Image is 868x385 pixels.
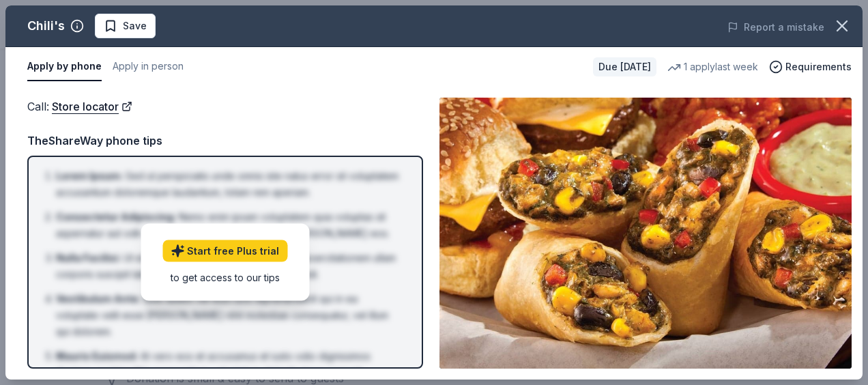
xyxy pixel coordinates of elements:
[27,53,102,81] button: Apply by phone
[727,19,824,35] button: Report a mistake
[439,98,852,369] img: Image for Chili's
[162,270,287,284] div: to get access to our tips
[56,350,138,362] span: Mauris Euismod :
[667,59,758,75] div: 1 apply last week
[769,59,852,75] button: Requirements
[56,293,141,304] span: Vestibulum Ante :
[27,132,423,149] div: TheShareWay phone tips
[52,98,132,115] a: Store locator
[56,211,176,223] span: Consectetur Adipiscing :
[113,53,184,81] button: Apply in person
[56,291,403,340] li: Quis autem vel eum iure reprehenderit qui in ea voluptate velit esse [PERSON_NAME] nihil molestia...
[593,57,656,76] div: Due [DATE]
[56,252,121,263] span: Nulla Facilisi :
[785,59,852,75] span: Requirements
[56,250,403,283] li: Ut enim ad minima veniam, quis nostrum exercitationem ullam corporis suscipit laboriosam, nisi ut...
[56,348,403,381] li: At vero eos et accusamus et iusto odio dignissimos ducimus qui blanditiis praesentium voluptatum ...
[56,168,403,201] li: Sed ut perspiciatis unde omnis iste natus error sit voluptatem accusantium doloremque laudantium,...
[56,170,123,182] span: Lorem Ipsum :
[27,15,65,37] div: Chili's
[123,18,147,34] span: Save
[162,240,287,261] a: Start free Plus trial
[56,209,403,242] li: Nemo enim ipsam voluptatem quia voluptas sit aspernatur aut odit aut fugit, sed quia consequuntur...
[95,14,156,38] button: Save
[27,98,423,115] div: Call :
